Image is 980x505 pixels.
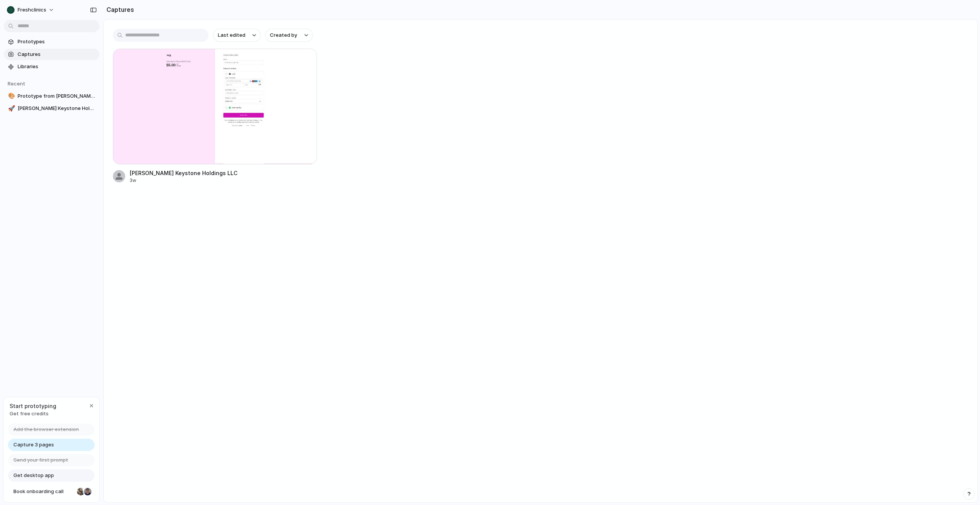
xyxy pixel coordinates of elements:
[270,31,297,39] span: Created by
[18,51,96,58] span: Captures
[8,92,13,100] div: 🎨
[10,410,56,418] span: Get free credits
[83,487,92,496] div: Christian Iacullo
[18,105,96,112] span: [PERSON_NAME] Keystone Holdings LLC
[4,90,100,102] a: 🎨Prototype from [PERSON_NAME] Keystone Holdings LLC
[76,487,85,496] div: Nicole Kubica
[18,63,96,71] span: Libraries
[8,80,25,87] span: Recent
[265,29,313,42] button: Created by
[18,6,46,14] span: freshclinics
[4,36,100,48] a: Prototypes
[8,104,13,113] div: 🚀
[18,92,96,100] span: Prototype from [PERSON_NAME] Keystone Holdings LLC
[8,469,95,482] a: Get desktop app
[103,5,134,14] h2: Captures
[4,49,100,60] a: Captures
[4,61,100,72] a: Libraries
[7,92,15,100] button: 🎨
[218,31,245,39] span: Last edited
[10,402,56,410] span: Start prototyping
[13,426,79,433] span: Add the browser extension
[13,441,54,449] span: Capture 3 pages
[4,4,58,16] button: freshclinics
[13,488,74,495] span: Book onboarding call
[130,177,237,184] div: 3w
[213,29,261,42] button: Last edited
[13,456,68,464] span: Send your first prompt
[4,103,100,114] a: 🚀[PERSON_NAME] Keystone Holdings LLC
[18,38,96,46] span: Prototypes
[7,105,15,112] button: 🚀
[130,169,237,177] div: [PERSON_NAME] Keystone Holdings LLC
[8,485,95,498] a: Book onboarding call
[13,472,54,479] span: Get desktop app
